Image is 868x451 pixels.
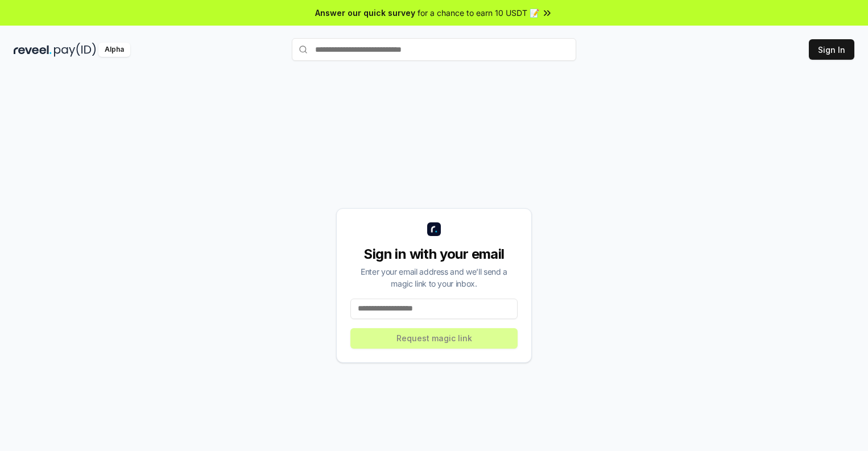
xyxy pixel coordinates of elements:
[315,7,415,19] span: Answer our quick survey
[350,266,518,289] div: Enter your email address and we’ll send a magic link to your inbox.
[809,39,854,60] button: Sign In
[418,7,539,19] span: for a chance to earn 10 USDT 📝
[14,43,52,57] img: reveel_dark
[427,222,441,236] img: logo_small
[54,43,96,57] img: pay_id
[350,245,518,263] div: Sign in with your email
[98,43,130,57] div: Alpha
